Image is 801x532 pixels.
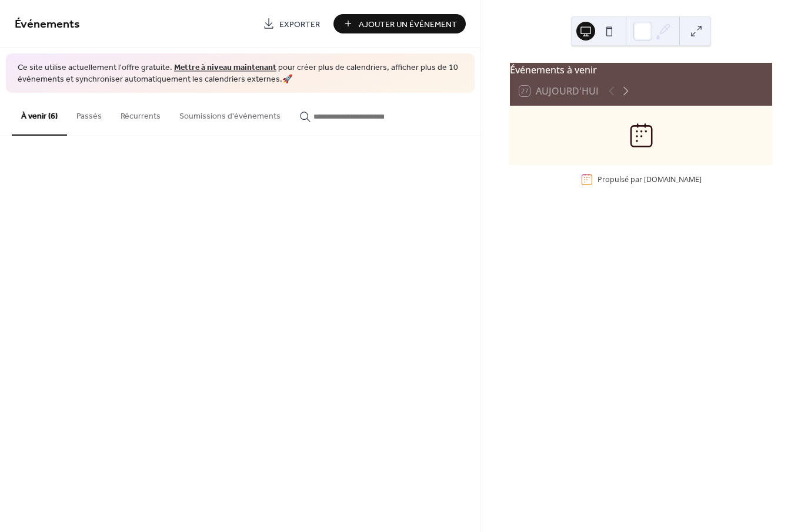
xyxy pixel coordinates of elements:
div: Propulsé par [598,174,702,184]
span: Ce site utilise actuellement l'offre gratuite. pour créer plus de calendriers, afficher plus de 1... [18,62,463,85]
a: Mettre à niveau maintenant [174,60,276,76]
span: Exporter [279,18,320,31]
button: Passés [67,93,111,134]
button: Soumissions d'événements [170,93,290,134]
a: Exporter [254,14,329,33]
button: Récurrents [111,93,170,134]
a: [DOMAIN_NAME] [644,174,702,184]
div: Événements à venir [510,63,772,77]
button: Ajouter Un Événement [333,14,466,33]
span: Ajouter Un Événement [359,18,457,31]
button: À venir (6) [12,93,67,136]
span: Événements [15,13,80,36]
